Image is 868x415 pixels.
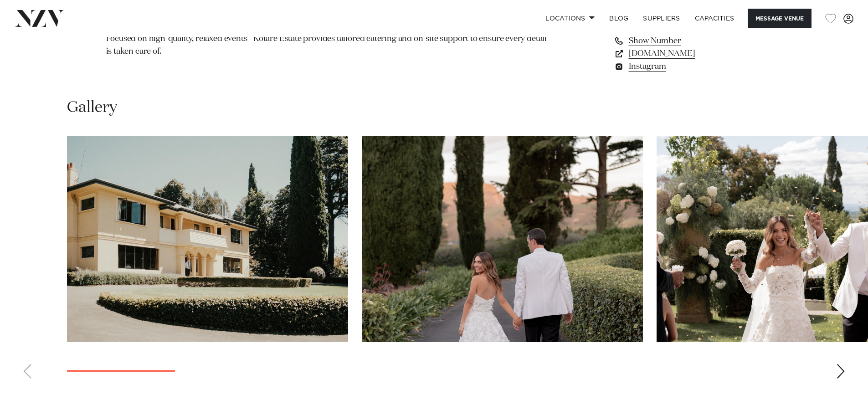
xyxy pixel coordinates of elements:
[67,136,348,342] swiper-slide: 1 / 17
[614,47,762,60] a: [DOMAIN_NAME]
[614,35,762,47] a: Show Number
[538,9,602,28] a: Locations
[67,97,117,118] h2: Gallery
[15,10,64,26] img: nzv-logo.png
[602,9,636,28] a: BLOG
[688,9,742,28] a: Capacities
[636,9,687,28] a: SUPPLIERS
[748,9,812,28] button: Message Venue
[614,60,762,73] a: Instagram
[362,136,643,342] swiper-slide: 2 / 17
